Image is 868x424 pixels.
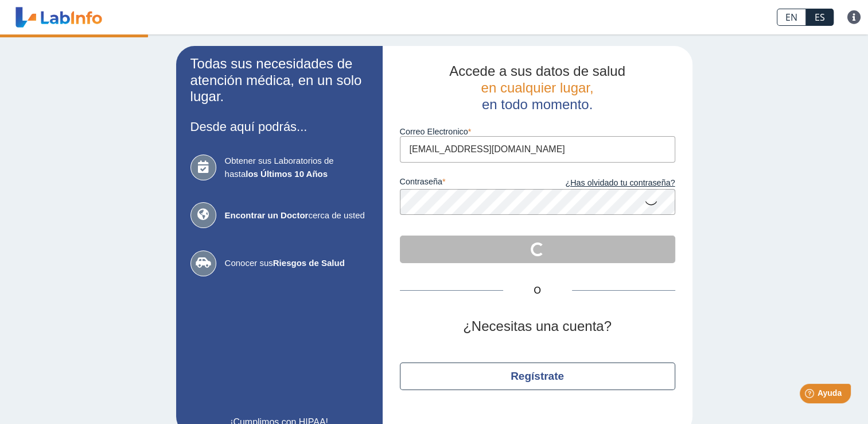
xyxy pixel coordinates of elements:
[503,284,572,298] span: O
[190,120,368,134] h3: Desde aquí podrás...
[400,318,675,335] h2: ¿Necesitas una cuenta?
[777,9,806,26] a: EN
[400,363,675,390] button: Regístrate
[273,258,345,268] b: Riesgos de Salud
[482,97,593,112] span: en todo momento.
[190,56,368,105] h2: Todas sus necesidades de atención médica, en un solo lugar.
[806,9,834,26] a: ES
[225,209,368,222] span: cerca de usted
[246,169,328,179] b: los Últimos 10 Años
[225,257,368,270] span: Conocer sus
[225,155,368,180] span: Obtener sus Laboratorios de hasta
[481,80,593,95] span: en cualquier lugar,
[400,127,675,136] label: Correo Electronico
[400,177,538,190] label: contraseña
[766,379,855,411] iframe: Help widget launcher
[449,63,625,79] span: Accede a sus datos de salud
[225,210,309,220] b: Encontrar un Doctor
[538,177,675,190] a: ¿Has olvidado tu contraseña?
